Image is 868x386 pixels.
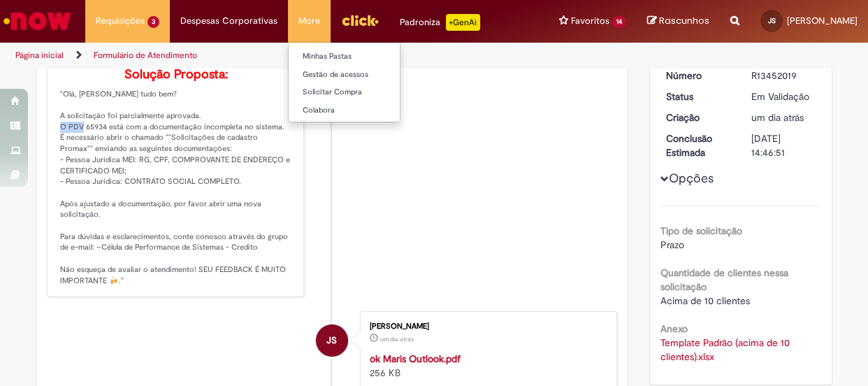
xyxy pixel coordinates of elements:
[370,352,602,380] div: 256 KB
[94,50,197,61] a: Formulário de Atendimento
[370,322,602,331] div: [PERSON_NAME]
[400,14,480,31] div: Padroniza
[60,68,293,286] p: "Olá, [PERSON_NAME] tudo bem? A solicitação foi parcialmente aprovada. O PDV 65934 está com a doc...
[326,324,337,357] span: JS
[289,67,442,83] a: Gestão de acessos
[787,15,858,27] span: [PERSON_NAME]
[660,294,750,307] span: Acima de 10 clientes
[289,103,442,118] a: Colabora
[751,69,816,83] div: R13452019
[751,90,816,103] div: Em Validação
[124,66,228,83] b: Solução Proposta:
[15,50,64,61] a: Página inicial
[380,335,414,343] time: 27/08/2025 11:46:41
[660,224,742,237] b: Tipo de solicitação
[751,110,816,124] div: 27/08/2025 11:46:47
[370,352,461,365] a: ok Maris Outlook.pdf
[768,16,776,25] span: JS
[660,322,688,335] b: Anexo
[656,69,742,83] dt: Número
[656,110,742,124] dt: Criação
[289,49,442,64] a: Minhas Pastas
[288,42,400,122] ul: More
[647,15,709,28] a: Rascunhos
[751,111,804,124] time: 27/08/2025 11:46:47
[180,14,277,28] span: Despesas Corporativas
[10,43,568,69] ul: Trilhas de página
[656,131,742,159] dt: Conclusão Estimada
[380,335,414,343] span: um dia atrás
[316,324,348,357] div: Jorge Wrague Dos Santos
[446,14,480,31] p: +GenAi
[660,238,684,251] span: Prazo
[659,14,709,27] span: Rascunhos
[341,10,379,31] img: click_logo_yellow_360x200.png
[751,111,804,124] span: um dia atrás
[656,90,742,103] dt: Status
[612,16,626,28] span: 14
[298,14,320,28] span: More
[147,16,159,28] span: 3
[660,266,788,293] b: Quantidade de clientes nessa solicitação
[289,85,442,100] a: Solicitar Compra
[96,14,145,28] span: Requisições
[751,131,816,159] div: [DATE] 14:46:51
[571,14,609,28] span: Favoritos
[1,7,73,35] img: ServiceNow
[660,336,793,363] a: Download de Template Padrão (acima de 10 clientes).xlsx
